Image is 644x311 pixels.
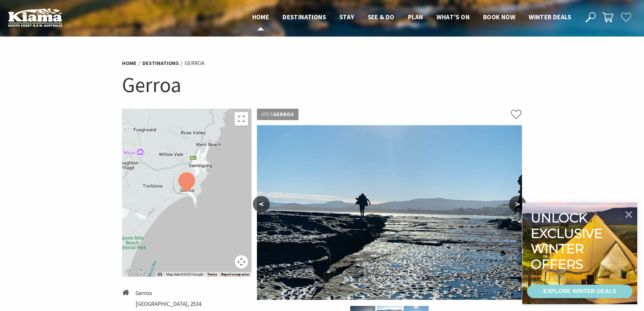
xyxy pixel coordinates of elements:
a: Destinations [142,60,179,67]
button: < [253,196,270,212]
span: Home [252,13,269,21]
li: Gerroa [185,59,205,68]
a: Report a map error [221,272,249,276]
span: Winter Deals [529,13,571,21]
div: Unlock exclusive winter offers [531,210,605,272]
button: Keyboard shortcuts [158,272,162,277]
button: Toggle fullscreen view [235,112,248,126]
img: Gerroa [257,125,522,300]
span: Area [261,111,273,117]
a: Terms [207,272,217,276]
span: Book now [483,13,515,21]
span: Plan [408,13,423,21]
a: Open this area in Google Maps (opens a new window) [124,268,146,277]
nav: Main Menu [245,12,578,23]
img: Google [124,268,146,277]
img: Kiama Logo [8,8,62,27]
h1: Gerroa [122,71,522,98]
span: Map data ©2025 Google [166,272,203,276]
li: [GEOGRAPHIC_DATA], 2534 [136,299,201,309]
span: Stay [339,13,354,21]
li: Gerroa [136,289,201,298]
span: See & Do [368,13,395,21]
a: EXPLORE WINTER DEALS [527,285,633,298]
div: EXPLORE WINTER DEALS [543,285,616,298]
span: What’s On [436,13,470,21]
p: Gerroa [257,109,299,120]
button: Map camera controls [235,255,248,269]
span: Destinations [283,13,326,21]
button: > [509,196,526,212]
a: Home [122,60,137,67]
